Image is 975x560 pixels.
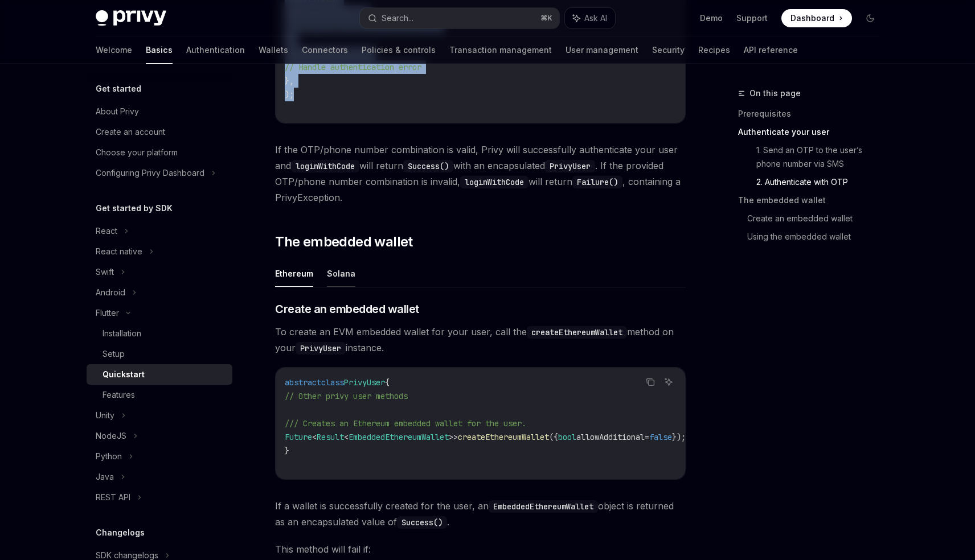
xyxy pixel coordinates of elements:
div: Installation [103,327,141,340]
h5: Get started by SDK [96,201,173,215]
a: The embedded wallet [738,191,888,209]
div: Search... [382,11,413,25]
a: Setup [87,344,232,364]
div: Unity [96,409,114,422]
span: < [344,432,349,442]
span: Result [317,432,344,442]
a: Quickstart [87,364,232,385]
span: Dashboard [790,13,834,24]
a: Choose your platform [87,142,232,163]
span: If a wallet is successfully created for the user, an object is returned as an encapsulated value ... [275,498,686,530]
span: allowAdditional [576,432,645,442]
code: PrivyUser [296,342,346,355]
a: About Privy [87,101,232,122]
div: REST API [96,491,130,504]
span: // Handle authentication error [285,62,421,72]
code: Success() [397,516,447,529]
code: loginWithCode [291,160,359,172]
h5: Get started [96,82,141,96]
div: React native [96,245,142,258]
a: Wallets [259,36,288,64]
span: createEthereumWallet [458,432,549,442]
code: EmbeddedEthereumWallet [489,500,598,513]
button: Solana [327,260,355,287]
a: Connectors [302,36,348,64]
span: The embedded wallet [275,233,413,251]
span: PrivyUser [344,377,385,388]
button: Toggle dark mode [861,9,879,27]
div: About Privy [96,105,139,118]
a: Demo [700,13,723,24]
div: Quickstart [103,368,145,381]
div: Configuring Privy Dashboard [96,166,204,180]
a: Prerequisites [738,105,888,123]
div: Setup [103,347,125,361]
code: loginWithCode [460,176,529,188]
span: class [321,377,344,388]
code: Success() [403,160,453,172]
span: }); [672,432,686,442]
span: >> [449,432,458,442]
a: 2. Authenticate with OTP [756,173,888,191]
button: Ask AI [565,8,615,28]
span: { [385,377,390,388]
a: Create an account [87,122,232,142]
span: // Other privy user methods [285,391,408,401]
span: Create an embedded wallet [275,301,419,317]
span: ({ [549,432,558,442]
a: Support [736,13,768,24]
span: /// Creates an Ethereum embedded wallet for the user. [285,418,526,429]
span: This method will fail if: [275,541,686,557]
a: Transaction management [449,36,552,64]
a: Dashboard [781,9,852,27]
span: Future [285,432,312,442]
a: 1. Send an OTP to the user’s phone number via SMS [756,141,888,173]
code: Failure() [572,176,622,188]
a: Welcome [96,36,132,64]
code: createEthereumWallet [527,326,627,339]
span: EmbeddedEthereumWallet [349,432,449,442]
a: Using the embedded wallet [747,228,888,246]
span: To create an EVM embedded wallet for your user, call the method on your instance. [275,324,686,356]
button: Ethereum [275,260,313,287]
div: Create an account [96,125,165,139]
span: < [312,432,317,442]
span: ⌘ K [540,14,552,23]
a: Security [652,36,685,64]
button: Search...⌘K [360,8,559,28]
div: Flutter [96,306,119,320]
img: dark logo [96,10,166,26]
div: Java [96,470,114,484]
code: PrivyUser [545,160,595,172]
span: false [649,432,672,442]
div: Python [96,450,122,463]
a: Create an embedded wallet [747,209,888,228]
a: Authenticate your user [738,123,888,141]
a: Authentication [186,36,245,64]
a: Basics [146,36,173,64]
span: On this page [749,87,801,100]
a: Recipes [698,36,730,64]
span: = [645,432,649,442]
span: }, [285,76,294,86]
span: Ask AI [584,13,607,24]
a: Features [87,385,232,405]
div: Features [103,388,135,402]
div: Android [96,286,125,299]
span: ); [285,89,294,100]
a: Policies & controls [362,36,436,64]
a: Installation [87,323,232,344]
div: NodeJS [96,429,126,443]
a: User management [566,36,638,64]
h5: Changelogs [96,526,145,540]
span: If the OTP/phone number combination is valid, Privy will successfully authenticate your user and ... [275,142,686,205]
div: Swift [96,265,114,279]
a: API reference [744,36,798,64]
span: bool [558,432,576,442]
div: Choose your platform [96,146,178,159]
div: React [96,224,117,238]
button: Ask AI [661,374,676,389]
span: } [285,446,289,456]
button: Copy the contents from the code block [643,374,658,389]
span: abstract [285,377,321,388]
